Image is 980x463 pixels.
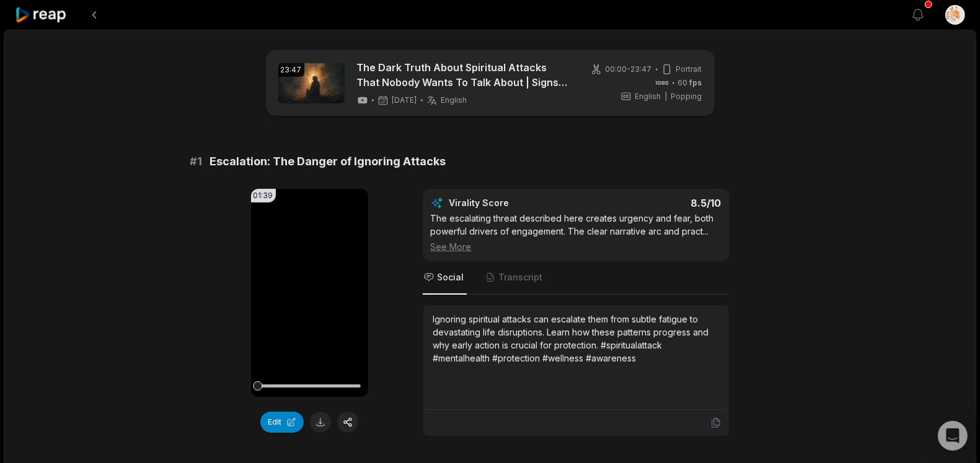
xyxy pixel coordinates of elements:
[676,64,702,75] span: Portrait
[431,212,722,253] div: The escalating threat described here creates urgency and fear, both powerful drivers of engagemen...
[678,77,702,89] span: 60
[441,95,467,105] span: English
[665,91,668,102] span: |
[438,271,464,283] span: Social
[210,153,446,170] span: Escalation: The Danger of Ignoring Attacks
[260,412,304,433] button: Edit
[251,189,368,397] video: Your browser does not support mp4 format.
[671,91,702,102] span: Popping
[433,313,719,365] div: Ignoring spiritual attacks can escalate them from subtle fatigue to devastating life disruptions....
[690,78,702,87] span: fps
[499,271,543,283] span: Transcript
[357,60,571,90] a: The Dark Truth About Spiritual Attacks That Nobody Wants To Talk About | Signs, Protection & Healing
[606,64,652,75] span: 00:00 - 23:47
[423,261,730,295] nav: Tabs
[588,197,722,209] div: 8.5 /10
[190,153,203,170] span: # 1
[392,95,417,105] span: [DATE]
[431,240,722,253] div: See More
[938,421,968,451] div: Open Intercom Messenger
[449,197,583,209] div: Virality Score
[635,91,661,102] span: English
